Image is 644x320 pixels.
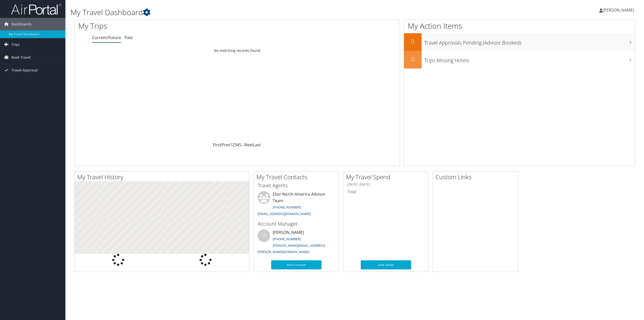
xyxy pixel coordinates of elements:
div: VB [258,229,270,242]
h2: 0 [404,37,422,46]
a: Current/Future [92,35,121,40]
a: View Details [361,260,411,269]
a: [PHONE_NUMBER] [273,205,301,209]
a: 5 [239,142,241,148]
a: Last [253,142,261,148]
span: Trips [11,38,20,51]
a: Next [244,142,253,148]
h2: Custom Links [435,173,518,181]
h1: My Travel Dashboard [70,7,450,18]
a: More Contacts [271,260,321,269]
h1: My Trips [78,21,260,31]
a: 2 [232,142,234,148]
a: 4 [237,142,239,148]
h2: 0 [404,55,422,63]
td: No matching records found [74,46,400,55]
a: 0Travel Approvals Pending (Advisor Booked) [404,33,635,51]
a: 0Trips Missing Hotels [404,51,635,68]
span: [PERSON_NAME] [603,7,634,13]
h3: Account Manager [258,220,335,227]
span: Travel Approval [11,64,38,77]
a: Past [125,35,133,40]
h3: Travel Agents [258,182,335,189]
a: 3 [234,142,237,148]
h2: My Travel Contacts [256,173,339,181]
h3: Travel Approvals Pending (Advisor Booked) [424,37,635,46]
span: … [241,142,244,148]
a: [EMAIL_ADDRESS][DOMAIN_NAME] [258,211,311,216]
li: [PERSON_NAME] [255,229,338,256]
h1: My Action Items [404,21,635,31]
a: [PHONE_NUMBER] [273,237,301,241]
h3: Trips Missing Hotels [424,54,635,64]
h6: Total [347,189,425,194]
span: Dashboards [11,18,32,30]
a: 1 [230,142,232,148]
img: airportal-logo.png [11,3,61,15]
a: [PERSON_NAME] [599,3,639,18]
a: First [213,142,221,148]
h6: [DATE] - [DATE] [347,182,425,187]
li: Elior North America Advisor Team [255,191,338,218]
a: [PERSON_NAME][EMAIL_ADDRESS][PERSON_NAME][DOMAIN_NAME] [258,243,325,254]
h2: My Travel History [77,173,249,181]
span: Book Travel [11,51,31,64]
h2: My Travel Spend [346,173,428,181]
a: Prev [221,142,230,148]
